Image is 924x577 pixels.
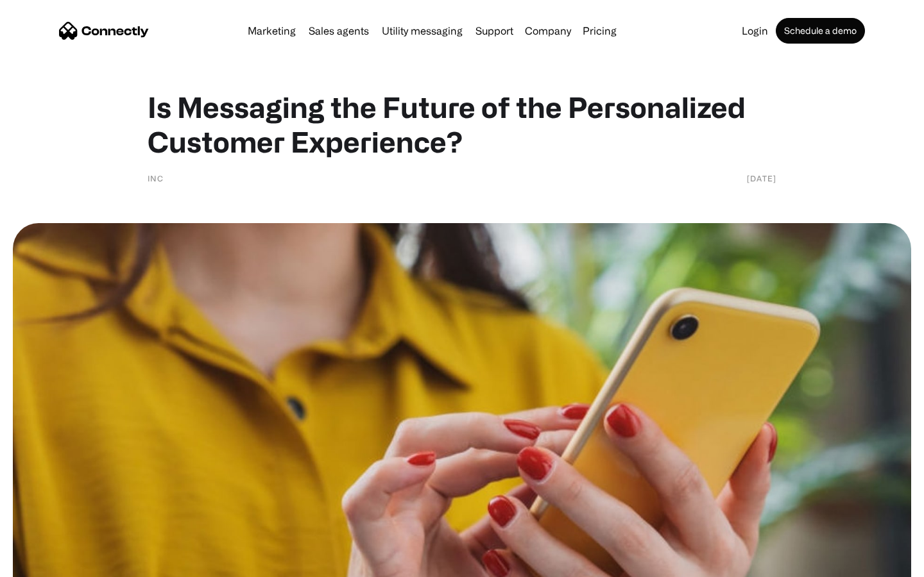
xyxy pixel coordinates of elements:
[377,26,468,36] a: Utility messaging
[470,26,518,36] a: Support
[26,555,77,573] ul: Language list
[13,555,77,573] aside: Language selected: English
[577,26,622,36] a: Pricing
[776,18,865,44] a: Schedule a demo
[304,26,374,36] a: Sales agents
[148,172,164,185] div: Inc
[747,172,776,185] div: [DATE]
[737,26,773,36] a: Login
[243,26,301,36] a: Marketing
[148,90,776,159] h1: Is Messaging the Future of the Personalized Customer Experience?
[525,22,571,40] div: Company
